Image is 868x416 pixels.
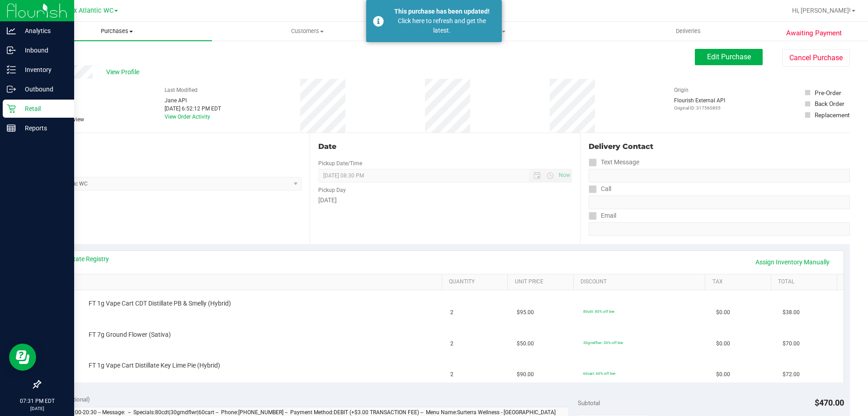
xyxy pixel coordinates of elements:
[783,339,800,348] span: $70.00
[815,398,844,407] span: $470.00
[53,278,438,286] a: SKU
[716,370,730,379] span: $0.00
[40,141,302,152] div: Location
[16,64,70,75] p: Inventory
[578,399,600,406] span: Subtotal
[450,370,453,379] span: 2
[165,114,210,120] a: View Order Activity
[782,49,850,67] button: Cancel Purchase
[389,7,495,16] div: This purchase has been updated!
[778,278,833,286] a: Total
[589,182,611,196] label: Call
[580,278,702,286] a: Discount
[593,22,783,41] a: Deliveries
[583,340,623,345] span: 30grndflwr: 30% off line
[4,397,70,405] p: 07:31 PM EDT
[786,28,842,38] span: Awaiting Payment
[318,196,571,205] div: [DATE]
[815,110,849,120] div: Replacement
[707,53,751,61] span: Edit Purchase
[674,96,725,111] div: Flourish External API
[583,371,615,376] span: 60cart: 60% off line
[674,105,725,111] p: Original ID: 317560895
[7,104,16,113] inline-svg: Retail
[22,27,212,35] span: Purchases
[695,49,763,65] button: Edit Purchase
[16,84,70,95] p: Outbound
[7,65,16,74] inline-svg: Inventory
[318,186,346,194] label: Pickup Day
[750,254,835,270] a: Assign Inventory Manually
[89,299,231,308] span: FT 1g Vape Cart CDT Distillate PB & Smelly (Hybrid)
[450,308,453,317] span: 2
[7,85,16,94] inline-svg: Outbound
[664,27,713,35] span: Deliveries
[589,209,616,222] label: Email
[674,86,689,94] label: Origin
[712,278,768,286] a: Tax
[318,141,571,152] div: Date
[517,339,534,348] span: $50.00
[212,22,402,41] a: Customers
[583,309,614,314] span: 80cdt: 80% off line
[815,88,841,97] div: Pre-Order
[589,196,850,209] input: Format: (999) 999-9999
[716,308,730,317] span: $0.00
[589,156,639,169] label: Text Message
[22,22,212,41] a: Purchases
[815,99,844,108] div: Back Order
[4,405,70,412] p: [DATE]
[449,278,504,286] a: Quantity
[165,96,221,105] div: Jane API
[783,370,800,379] span: $72.00
[716,339,730,348] span: $0.00
[389,16,495,35] div: Click here to refresh and get the latest.
[16,45,70,56] p: Inbound
[318,159,362,167] label: Pickup Date/Time
[9,344,36,371] iframe: Resource center
[89,361,220,370] span: FT 1g Vape Cart Distillate Key Lime Pie (Hybrid)
[589,141,850,152] div: Delivery Contact
[55,254,109,263] a: View State Registry
[89,330,171,339] span: FT 7g Ground Flower (Sativa)
[106,67,142,77] span: View Profile
[7,26,16,35] inline-svg: Analytics
[783,308,800,317] span: $38.00
[66,7,113,14] span: Jax Atlantic WC
[165,105,221,113] div: [DATE] 6:52:12 PM EDT
[7,124,16,133] inline-svg: Reports
[450,339,453,348] span: 2
[517,370,534,379] span: $90.00
[165,86,198,94] label: Last Modified
[515,278,570,286] a: Unit Price
[7,46,16,55] inline-svg: Inbound
[16,123,70,134] p: Reports
[16,25,70,36] p: Analytics
[589,169,850,182] input: Format: (999) 999-9999
[792,7,851,14] span: Hi, [PERSON_NAME]!
[212,27,402,35] span: Customers
[517,308,534,317] span: $95.00
[16,103,70,114] p: Retail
